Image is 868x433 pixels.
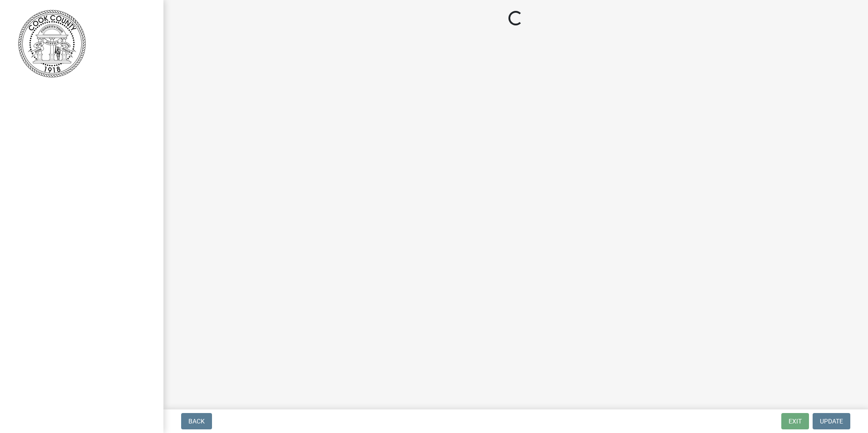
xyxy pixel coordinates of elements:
span: Update [820,418,843,425]
button: Back [181,413,212,429]
span: Back [188,418,205,425]
img: Cook County, Georgia [18,10,86,78]
button: Exit [781,413,809,429]
button: Update [813,413,850,429]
